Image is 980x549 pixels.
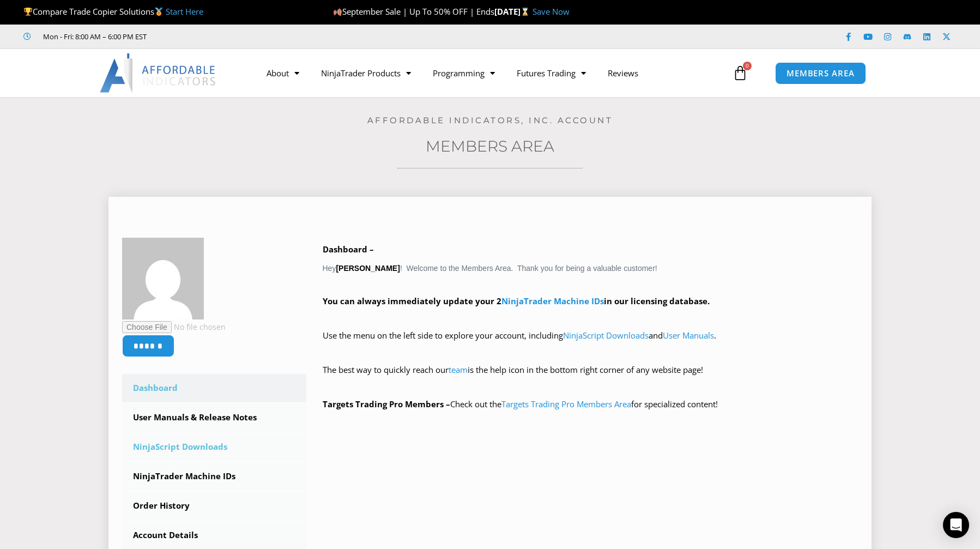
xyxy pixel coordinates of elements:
strong: You can always immediately update your 2 in our licensing database. [323,295,710,306]
a: Programming [422,61,506,86]
a: Members Area [426,137,554,155]
img: 🏆 [24,8,32,16]
iframe: Customer reviews powered by Trustpilot [162,31,325,42]
span: Mon - Fri: 8:00 AM – 6:00 PM EST [40,30,147,43]
p: Use the menu on the left side to explore your account, including and . [323,328,858,359]
a: Futures Trading [506,61,597,86]
b: Dashboard – [323,244,374,255]
span: 0 [743,62,752,70]
span: Compare Trade Copier Solutions [23,6,203,17]
a: Order History [122,492,306,520]
a: About [256,61,310,86]
div: Open Intercom Messenger [943,512,969,538]
p: The best way to quickly reach our is the help icon in the bottom right corner of any website page! [323,363,858,393]
div: Hey ! Welcome to the Members Area. Thank you for being a valuable customer! [323,242,858,412]
a: NinjaScript Downloads [122,433,306,461]
img: 🍂 [334,8,342,16]
img: LogoAI | Affordable Indicators – NinjaTrader [100,53,217,93]
a: Affordable Indicators, Inc. Account [367,115,613,125]
img: a760d9ecc91107754da8c7253dc4a78f5ea901b31074a2e933f2f28313ede2a0 [122,238,204,319]
a: NinjaTrader Machine IDs [122,462,306,491]
strong: Targets Trading Pro Members – [323,399,450,409]
p: Check out the for specialized content! [323,397,858,412]
a: NinjaTrader Products [310,61,422,86]
span: MEMBERS AREA [787,69,855,77]
strong: [DATE] [494,6,532,17]
strong: [PERSON_NAME] [336,264,400,273]
img: ⌛ [521,8,529,16]
a: 0 [716,57,764,89]
a: User Manuals [663,330,714,341]
a: Dashboard [122,374,306,402]
span: September Sale | Up To 50% OFF | Ends [333,6,494,17]
a: Reviews [597,61,649,86]
a: NinjaScript Downloads [563,330,649,341]
nav: Menu [256,61,730,86]
a: Save Now [533,6,570,17]
img: 🥇 [155,8,163,16]
a: team [449,364,468,375]
a: NinjaTrader Machine IDs [501,295,604,306]
a: MEMBERS AREA [775,62,866,85]
a: User Manuals & Release Notes [122,403,306,432]
a: Targets Trading Pro Members Area [501,399,631,409]
a: Start Here [166,6,203,17]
